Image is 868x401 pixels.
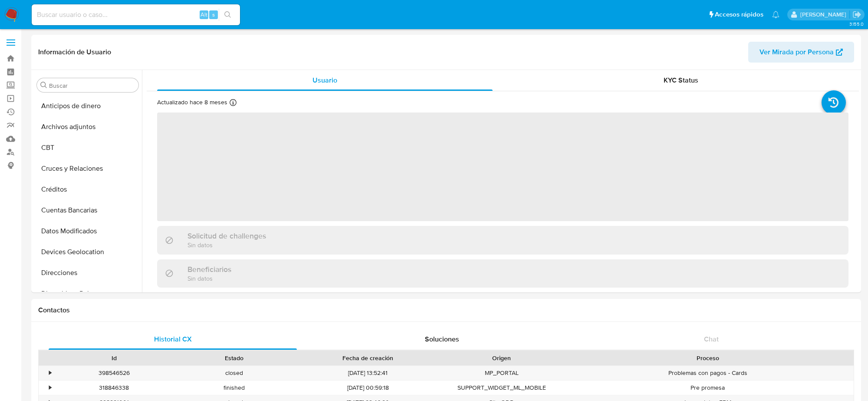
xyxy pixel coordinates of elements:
p: Actualizado hace 8 meses [157,98,227,106]
span: Alt [201,10,207,19]
button: CBT [33,137,142,158]
span: Ver Mirada por Persona [759,42,834,63]
button: Devices Geolocation [33,242,142,262]
div: Estado [180,354,288,362]
div: Solicitud de challengesSin datos [157,226,848,254]
button: Archivos adjuntos [33,116,142,137]
button: Direcciones [33,262,142,283]
h3: Beneficiarios [187,265,231,274]
input: Buscar usuario o caso... [32,9,240,20]
div: Problemas con pagos - Cards [562,366,854,380]
p: Sin datos [187,241,266,249]
button: Datos Modificados [33,221,142,242]
h3: Solicitud de challenges [187,231,266,241]
span: KYC Status [664,75,698,85]
span: Usuario [312,75,337,85]
div: Fecha de creación [300,354,435,362]
button: search-icon [219,9,237,21]
div: SUPPORT_WIDGET_ML_MOBILE [441,381,562,395]
button: Anticipos de dinero [33,96,142,116]
input: Buscar [49,82,135,89]
p: Sin datos [187,274,231,282]
div: MP_PORTAL [441,366,562,380]
div: BeneficiariosSin datos [157,259,848,288]
div: • [49,384,51,392]
button: Créditos [33,179,142,200]
button: Dispositivos Point [33,283,142,304]
span: Historial CX [154,334,192,344]
span: Soluciones [425,334,459,344]
div: 318846338 [54,381,174,395]
span: Chat [704,334,719,344]
div: finished [174,381,294,395]
a: Notificaciones [772,11,779,18]
h1: Información de Usuario [38,48,111,56]
div: Proceso [568,354,848,362]
div: Id [60,354,168,362]
button: Buscar [40,82,47,89]
h1: Contactos [38,306,854,315]
button: Ver Mirada por Persona [748,42,854,63]
p: cesar.gonzalez@mercadolibre.com.mx [800,10,849,19]
span: ‌ [157,113,848,221]
div: [DATE] 00:59:18 [294,381,441,395]
button: Cruces y Relaciones [33,158,142,179]
div: Origen [447,354,556,362]
div: Pre promesa [562,381,854,395]
span: s [212,10,215,19]
div: [DATE] 13:52:41 [294,366,441,380]
div: closed [174,366,294,380]
a: Salir [852,10,861,19]
button: Cuentas Bancarias [33,200,142,221]
span: Accesos rápidos [715,10,763,19]
div: • [49,369,51,377]
div: 398546526 [54,366,174,380]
